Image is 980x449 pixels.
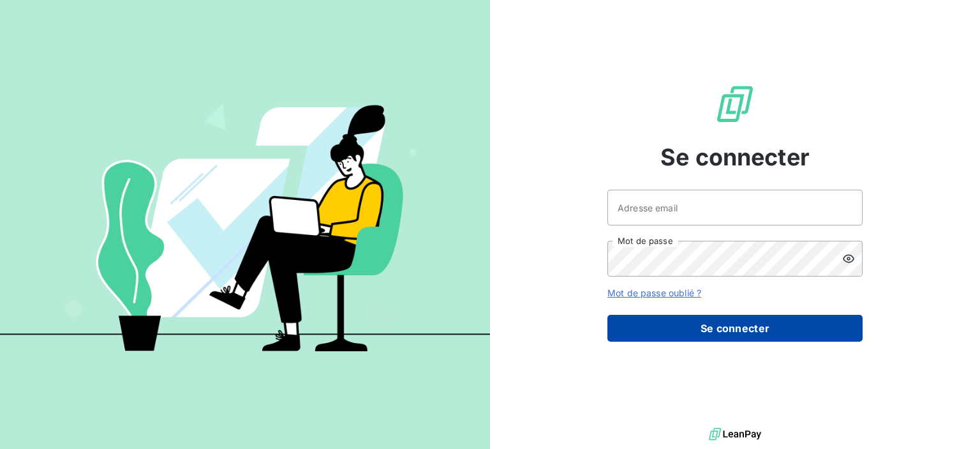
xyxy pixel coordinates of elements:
a: Mot de passe oublié ? [607,287,701,298]
span: Se connecter [660,140,810,174]
img: logo [709,425,761,444]
img: Logo LeanPay [715,84,755,125]
input: placeholder [607,190,863,225]
button: Se connecter [607,315,863,342]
